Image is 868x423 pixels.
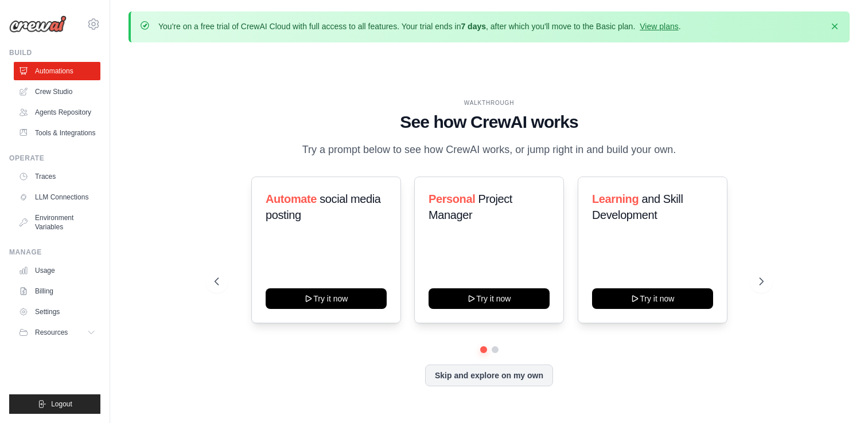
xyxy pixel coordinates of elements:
[14,62,100,80] a: Automations
[158,21,681,32] p: You're on a free trial of CrewAI Cloud with full access to all features. Your trial ends in , aft...
[461,22,486,31] strong: 7 days
[14,303,100,321] a: Settings
[592,193,683,221] span: and Skill Development
[9,15,67,33] img: Logo
[14,282,100,300] a: Billing
[811,368,868,423] iframe: Chat Widget
[429,288,550,309] button: Try it now
[266,193,317,205] span: Automate
[592,193,639,205] span: Learning
[14,209,100,236] a: Environment Variables
[9,154,100,163] div: Operate
[14,124,100,142] a: Tools & Integrations
[14,261,100,280] a: Usage
[14,323,100,342] button: Resources
[266,288,387,309] button: Try it now
[266,193,381,221] span: social media posting
[592,288,713,309] button: Try it now
[9,248,100,257] div: Manage
[215,112,764,132] h1: See how CrewAI works
[14,103,100,122] a: Agents Repository
[425,365,553,386] button: Skip and explore on my own
[14,167,100,186] a: Traces
[9,394,100,414] button: Logout
[14,188,100,206] a: LLM Connections
[215,99,764,107] div: WALKTHROUGH
[297,142,682,158] p: Try a prompt below to see how CrewAI works, or jump right in and build your own.
[51,399,72,409] span: Logout
[9,48,100,57] div: Build
[14,83,100,101] a: Crew Studio
[35,328,68,337] span: Resources
[640,22,678,31] a: View plans
[429,193,475,205] span: Personal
